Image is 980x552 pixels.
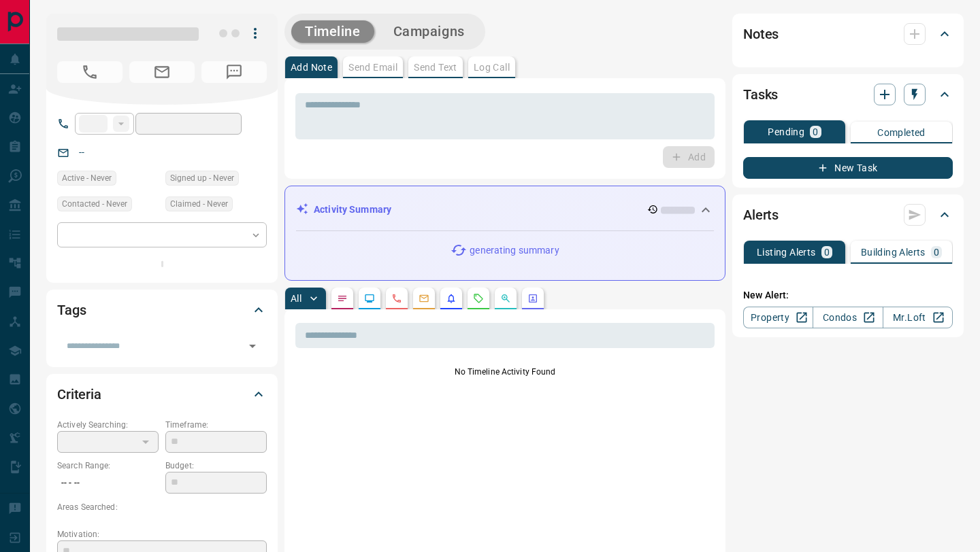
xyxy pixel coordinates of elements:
[57,383,101,405] h2: Criteria
[165,460,267,472] p: Budget:
[743,307,813,328] a: Property
[743,78,953,111] div: Tasks
[470,243,559,258] p: generating summary
[743,157,953,179] button: New Task
[446,293,457,304] svg: Listing Alerts
[743,288,953,303] p: New Alert:
[500,293,511,304] svg: Opportunities
[861,247,926,257] p: Building Alerts
[743,18,953,50] div: Notes
[813,127,818,137] p: 0
[743,199,953,231] div: Alerts
[57,528,267,540] p: Motivation:
[883,307,953,328] a: Mr.Loft
[337,293,348,304] svg: Notes
[57,460,159,472] p: Search Range:
[473,293,484,304] svg: Requests
[527,293,538,304] svg: Agent Actions
[364,293,375,304] svg: Lead Browsing Activity
[57,61,122,83] span: No Number
[291,294,301,303] p: All
[743,84,778,105] h2: Tasks
[824,247,830,257] p: 0
[62,171,112,185] span: Active - Never
[57,472,159,494] p: -- - --
[57,419,159,431] p: Actively Searching:
[934,247,939,257] p: 0
[314,203,391,217] p: Activity Summary
[768,127,804,137] p: Pending
[165,419,267,431] p: Timeframe:
[419,293,429,304] svg: Emails
[57,501,267,513] p: Areas Searched:
[129,61,195,83] span: No Email
[813,307,883,328] a: Condos
[62,197,127,211] span: Contacted - Never
[291,63,332,72] p: Add Note
[295,366,715,378] p: No Timeline Activity Found
[79,147,84,158] a: --
[877,128,926,137] p: Completed
[201,61,267,83] span: No Number
[291,20,374,43] button: Timeline
[57,294,267,326] div: Tags
[743,23,779,45] h2: Notes
[296,197,714,222] div: Activity Summary
[57,378,267,411] div: Criteria
[170,197,228,211] span: Claimed - Never
[243,337,262,356] button: Open
[170,171,234,185] span: Signed up - Never
[380,20,478,43] button: Campaigns
[757,247,816,257] p: Listing Alerts
[743,204,779,226] h2: Alerts
[57,299,86,321] h2: Tags
[391,293,402,304] svg: Calls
